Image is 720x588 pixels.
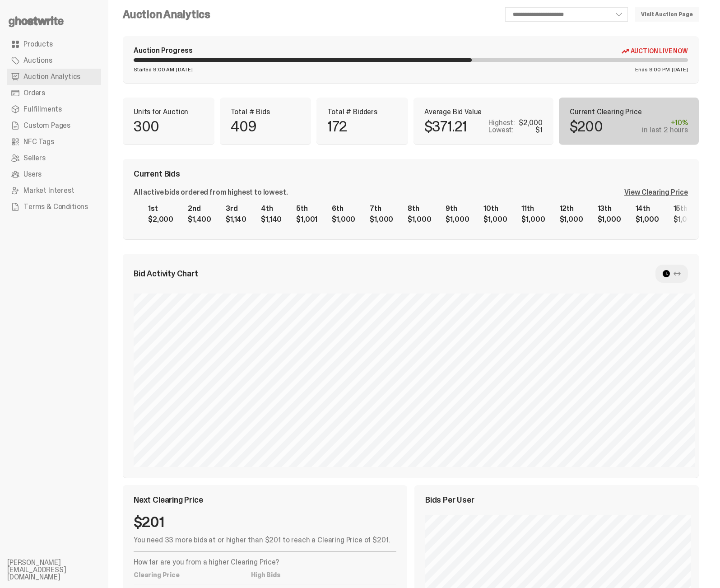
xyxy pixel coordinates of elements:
span: Custom Pages [23,122,70,129]
p: $371.21 [424,119,467,134]
div: $1,000 [446,216,469,223]
div: 2nd [188,205,211,212]
div: 12th [560,205,583,212]
div: 14th [636,205,659,212]
div: $201 [134,515,396,529]
p: Total # Bidders [327,108,397,116]
span: Next Clearing Price [134,496,203,504]
div: 10th [483,205,507,212]
div: in last 2 hours [642,126,688,134]
div: $1,140 [226,216,246,223]
div: +10% [642,119,688,126]
div: $1,000 [560,216,583,223]
div: $1,000 [521,216,545,223]
a: Auctions [7,52,101,69]
div: 1st [148,205,173,212]
a: Users [7,166,101,182]
th: High Bids [251,566,396,584]
th: Clearing Price [134,566,251,584]
span: Fulfillments [23,106,62,113]
div: 11th [521,205,545,212]
div: 5th [296,205,317,212]
div: 7th [370,205,393,212]
div: $1,400 [188,216,211,223]
div: 6th [332,205,355,212]
div: $1,000 [483,216,507,223]
span: Users [23,171,42,178]
span: Bid Activity Chart [134,270,198,278]
span: Terms & Conditions [23,203,88,210]
span: Started 9:00 AM [134,67,174,72]
a: Custom Pages [7,117,101,134]
div: $1,000 [674,216,697,223]
div: 13th [598,205,621,212]
div: All active bids ordered from highest to lowest. [134,189,288,196]
div: $1,001 [296,216,317,223]
div: $1,000 [636,216,659,223]
a: Terms & Conditions [7,199,101,215]
div: $1 [535,126,543,134]
span: Products [23,41,53,48]
p: $200 [570,119,603,134]
div: 3rd [226,205,246,212]
span: Auction Analytics [23,73,80,80]
div: 15th [674,205,697,212]
span: [DATE] [672,67,688,72]
p: Lowest: [488,126,514,134]
div: 8th [408,205,431,212]
span: Auction Live Now [631,47,688,55]
span: [DATE] [176,67,192,72]
a: NFC Tags [7,134,101,150]
span: Current Bids [134,170,180,178]
span: Orders [23,89,45,97]
div: $2,000 [519,119,543,126]
a: Auction Analytics [7,69,101,85]
span: Market Interest [23,187,74,194]
div: 4th [261,205,282,212]
p: Total # Bids [231,108,301,116]
div: $1,000 [370,216,393,223]
span: Ends 9:00 PM [635,67,670,72]
span: Bids Per User [425,496,474,504]
a: Sellers [7,150,101,166]
span: NFC Tags [23,138,54,145]
div: View Clearing Price [624,189,688,196]
span: Sellers [23,154,46,162]
a: Orders [7,85,101,101]
a: Market Interest [7,182,101,199]
p: Units for Auction [134,108,204,116]
p: Current Clearing Price [570,108,688,116]
div: $1,000 [598,216,621,223]
a: Products [7,36,101,52]
p: Average Bid Value [424,108,543,116]
a: Visit Auction Page [635,7,699,22]
li: [PERSON_NAME][EMAIL_ADDRESS][DOMAIN_NAME] [7,559,116,581]
div: $1,000 [332,216,355,223]
div: $1,140 [261,216,282,223]
a: Fulfillments [7,101,101,117]
p: Highest: [488,119,515,126]
p: You need 33 more bids at or higher than $201 to reach a Clearing Price of $201. [134,537,396,544]
span: Auctions [23,57,52,64]
p: 409 [231,119,257,134]
div: 9th [446,205,469,212]
h4: Auction Analytics [123,9,210,20]
p: 172 [327,119,347,134]
div: $2,000 [148,216,173,223]
div: $1,000 [408,216,431,223]
p: How far are you from a higher Clearing Price? [134,559,396,566]
p: 300 [134,119,159,134]
div: Auction Progress [134,47,192,55]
